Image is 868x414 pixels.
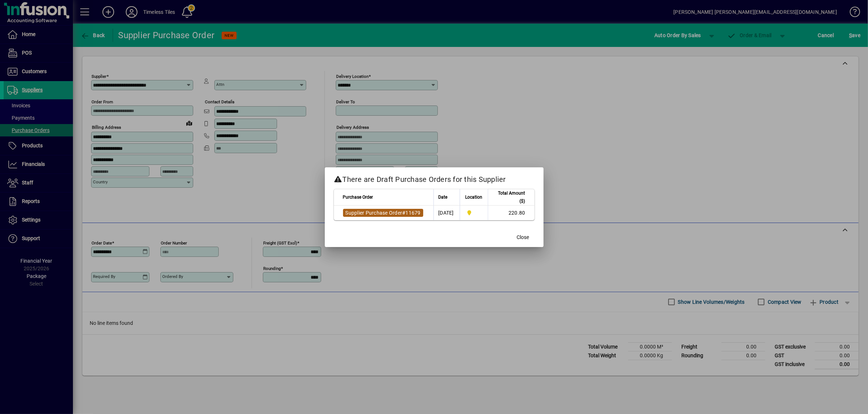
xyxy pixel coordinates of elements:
[465,193,482,201] span: Location
[346,210,402,216] span: Supplier Purchase Order
[406,210,421,216] span: 11679
[402,210,405,216] span: #
[438,193,447,201] span: Date
[433,206,460,220] td: [DATE]
[325,167,544,188] h2: There are Draft Purchase Orders for this Supplier
[488,206,534,220] td: 220.80
[493,189,525,205] span: Total Amount ($)
[464,209,483,217] span: Dunedin
[517,234,529,241] span: Close
[511,231,535,244] button: Close
[343,209,423,217] a: Supplier Purchase Order#11679
[343,193,373,201] span: Purchase Order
